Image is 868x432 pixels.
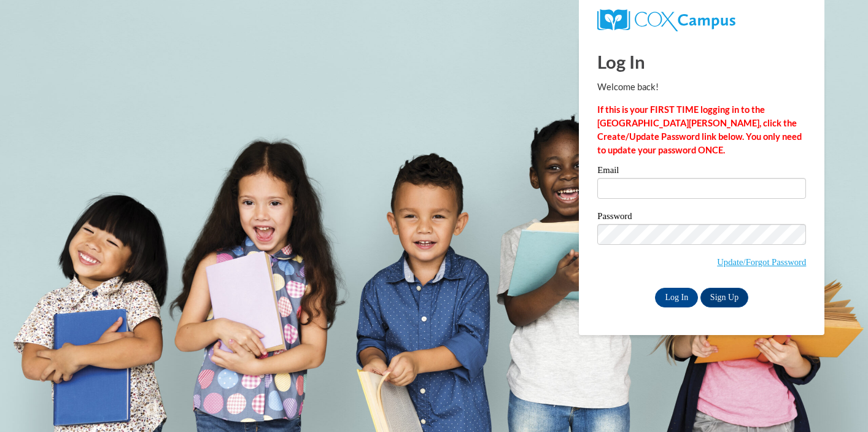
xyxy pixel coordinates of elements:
label: Password [597,212,806,224]
a: Sign Up [700,288,748,307]
img: COX Campus [597,9,735,31]
h1: Log In [597,49,806,74]
strong: If this is your FIRST TIME logging in to the [GEOGRAPHIC_DATA][PERSON_NAME], click the Create/Upd... [597,104,802,155]
label: Email [597,166,806,178]
input: Log In [655,288,698,307]
a: COX Campus [597,9,806,31]
p: Welcome back! [597,80,806,94]
a: Update/Forgot Password [717,257,806,267]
